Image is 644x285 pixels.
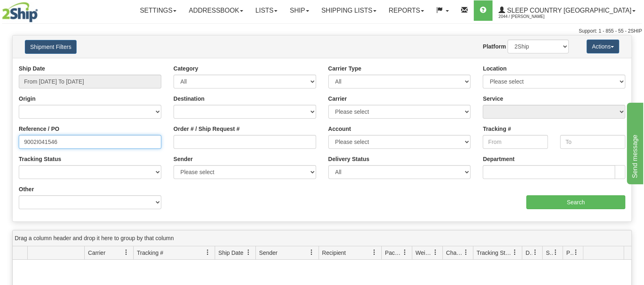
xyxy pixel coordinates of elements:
div: Send message [6,5,75,15]
a: Reports [382,0,430,21]
input: To [560,135,625,149]
label: Service [483,95,503,103]
span: Carrier [88,249,106,257]
label: Delivery Status [328,155,369,163]
a: Sleep Country [GEOGRAPHIC_DATA] 2044 / [PERSON_NAME] [492,0,642,21]
span: Ship Date [218,249,243,257]
button: Shipment Filters [25,40,77,54]
label: Platform [483,42,506,51]
a: Shipping lists [315,0,382,21]
div: Support: 1 - 855 - 55 - 2SHIP [2,28,642,35]
span: Pickup Status [566,249,573,257]
span: Tracking Status [477,249,512,257]
img: logo2044.jpg [2,2,38,22]
label: Tracking # [483,125,511,133]
a: Addressbook [182,0,249,21]
label: Carrier [328,95,347,103]
a: Shipment Issues filter column settings [549,245,563,259]
label: Reference / PO [19,125,59,133]
a: Charge filter column settings [459,245,473,259]
span: Sender [259,249,277,257]
label: Ship Date [19,64,45,73]
a: Delivery Status filter column settings [528,245,542,259]
span: Tracking # [137,249,163,257]
a: Tracking # filter column settings [201,245,215,259]
label: Sender [174,155,193,163]
label: Origin [19,95,35,103]
a: Sender filter column settings [305,245,319,259]
label: Order # / Ship Request # [174,125,240,133]
span: Weight [415,249,433,257]
label: Account [328,125,351,133]
span: Sleep Country [GEOGRAPHIC_DATA] [505,7,631,14]
span: Recipient [322,249,346,257]
input: Search [526,195,625,209]
button: Actions [587,40,619,53]
label: Category [174,64,198,73]
a: Ship [284,0,315,21]
label: Other [19,185,34,193]
a: Carrier filter column settings [119,245,133,259]
a: Lists [249,0,284,21]
a: Tracking Status filter column settings [508,245,522,259]
label: Location [483,64,506,73]
a: Settings [134,0,182,21]
div: grid grouping header [13,230,631,246]
span: Delivery Status [525,249,532,257]
label: Department [483,155,514,163]
a: Ship Date filter column settings [242,245,255,259]
label: Tracking Status [19,155,61,163]
a: Packages filter column settings [398,245,412,259]
span: Charge [446,249,463,257]
a: Pickup Status filter column settings [569,245,583,259]
iframe: chat widget [625,101,643,184]
span: 2044 / [PERSON_NAME] [499,13,560,21]
input: From [483,135,548,149]
label: Carrier Type [328,64,361,73]
label: Destination [174,95,204,103]
span: Shipment Issues [546,249,553,257]
span: Packages [385,249,402,257]
a: Recipient filter column settings [367,245,381,259]
a: Weight filter column settings [429,245,442,259]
